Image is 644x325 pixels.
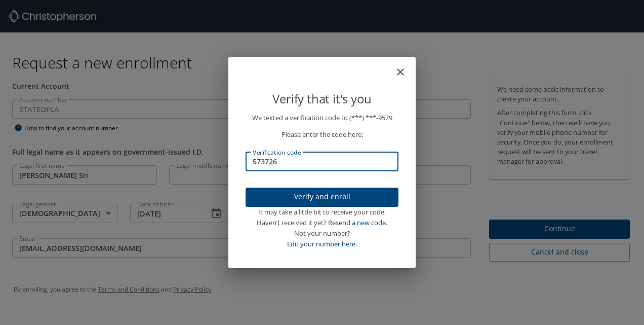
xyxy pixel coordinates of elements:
div: It may take a little bit to receive your code. [246,207,398,218]
a: Resend a new code. [328,218,387,227]
span: Verify and enroll [254,191,390,203]
div: Haven’t received it yet? [246,218,398,228]
a: Edit your number here. [287,239,357,248]
button: Verify and enroll [246,188,398,207]
button: close [399,61,412,73]
p: We texted a verification code to (***) ***- 9579 [246,113,398,123]
div: Not your number? [246,228,398,239]
p: Verify that it's you [246,89,398,109]
p: Please enter the code here: [246,129,398,140]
